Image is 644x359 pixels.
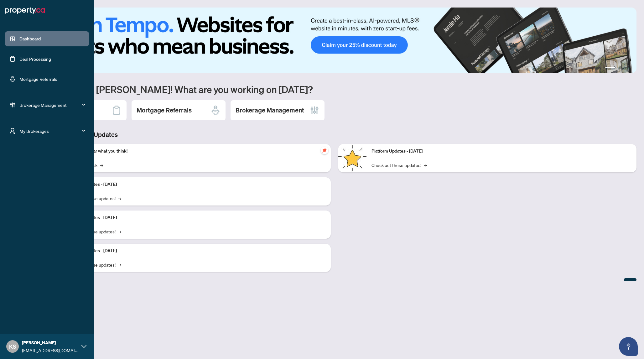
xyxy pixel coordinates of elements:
[236,106,304,115] h2: Brokerage Management
[66,214,326,221] p: Platform Updates - [DATE]
[118,228,121,235] span: →
[66,247,326,254] p: Platform Updates - [DATE]
[338,144,366,172] img: Platform Updates - June 23, 2025
[9,128,16,134] span: user-switch
[371,162,427,169] a: Check out these updates!→
[19,76,57,82] a: Mortgage Referrals
[118,195,121,202] span: →
[22,347,78,354] span: [EMAIL_ADDRESS][DOMAIN_NAME]
[66,148,326,155] p: We want to hear what you think!
[100,162,103,169] span: →
[22,339,78,346] span: [PERSON_NAME]
[321,147,328,154] span: pushpin
[66,181,326,188] p: Platform Updates - [DATE]
[19,127,85,134] span: My Brokerages
[623,67,625,70] button: 3
[33,8,636,73] img: Slide 0
[619,337,638,356] button: Open asap
[9,342,16,351] span: KS
[19,101,85,108] span: Brokerage Management
[33,83,636,95] h1: Welcome back [PERSON_NAME]! What are you working on [DATE]?
[118,261,121,268] span: →
[137,106,192,115] h2: Mortgage Referrals
[424,162,427,169] span: →
[628,67,630,70] button: 4
[19,56,51,62] a: Deal Processing
[618,67,620,70] button: 2
[5,6,45,16] img: logo
[19,36,41,42] a: Dashboard
[371,148,631,155] p: Platform Updates - [DATE]
[605,67,615,70] button: 1
[33,130,636,139] h3: Brokerage & Industry Updates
